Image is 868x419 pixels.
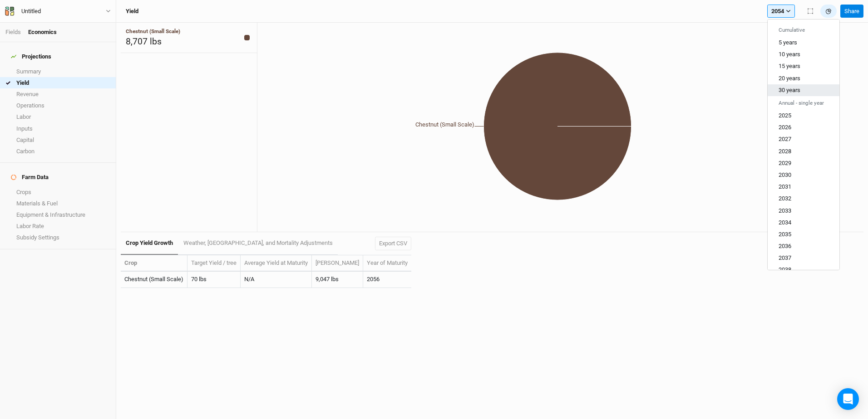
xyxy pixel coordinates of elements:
[28,28,57,36] div: Economics
[126,28,180,34] span: Chestnut (Small Scale)
[768,252,839,264] button: 2037
[768,84,839,96] button: 30 years
[768,72,839,84] button: 20 years
[241,272,312,287] td: N/A
[768,133,839,145] button: 2027
[5,6,111,16] button: Untitled
[187,255,241,272] th: Target Yield / tree
[837,388,859,410] div: Open Intercom Messenger
[178,232,337,254] a: Weather, [GEOGRAPHIC_DATA], and Mortality Adjustments
[779,147,791,154] span: 2028
[779,266,791,273] span: 2038
[779,183,791,190] span: 2031
[768,193,839,205] button: 2032
[241,255,312,272] th: Average Yield at Maturity
[312,272,363,287] td: 9,047 lbs
[840,5,863,18] button: Share
[768,122,839,133] button: 2026
[768,37,839,49] button: 5 years
[768,145,839,157] button: 2028
[779,219,791,225] span: 2034
[779,74,800,81] span: 20 years
[779,51,800,58] span: 10 years
[779,171,791,178] span: 2030
[363,255,411,272] th: Year of Maturity
[121,272,187,287] td: Chestnut (Small Scale)
[11,53,51,60] div: Projections
[768,23,839,37] h6: Cumulative
[768,181,839,193] button: 2031
[779,136,791,142] span: 2027
[121,232,178,255] a: Crop Yield Growth
[779,207,791,214] span: 2033
[779,160,791,166] span: 2029
[375,237,411,250] button: Export CSV
[363,272,411,287] td: 2056
[779,231,791,238] span: 2035
[121,255,187,272] th: Crop
[768,110,839,122] button: 2025
[768,157,839,169] button: 2029
[768,205,839,216] button: 2033
[5,29,21,35] a: Fields
[312,255,363,272] th: [PERSON_NAME]
[415,121,474,128] tspan: Chestnut (Small Scale)
[768,49,839,60] button: 10 years
[126,36,162,47] span: 8,707 lbs
[767,5,795,18] button: 2054
[11,174,49,181] div: Farm Data
[768,264,839,276] button: 2038
[21,7,41,16] div: Untitled
[779,124,791,131] span: 2026
[779,243,791,249] span: 2036
[779,195,791,202] span: 2032
[768,169,839,181] button: 2030
[126,8,138,15] h3: Yield
[779,112,791,119] span: 2025
[779,39,797,46] span: 5 years
[768,240,839,252] button: 2036
[768,229,839,240] button: 2035
[768,216,839,228] button: 2034
[187,272,241,287] td: 70 lbs
[779,87,800,93] span: 30 years
[779,63,800,69] span: 15 years
[779,254,791,261] span: 2037
[768,96,839,110] h6: Annual - single year
[768,60,839,72] button: 15 years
